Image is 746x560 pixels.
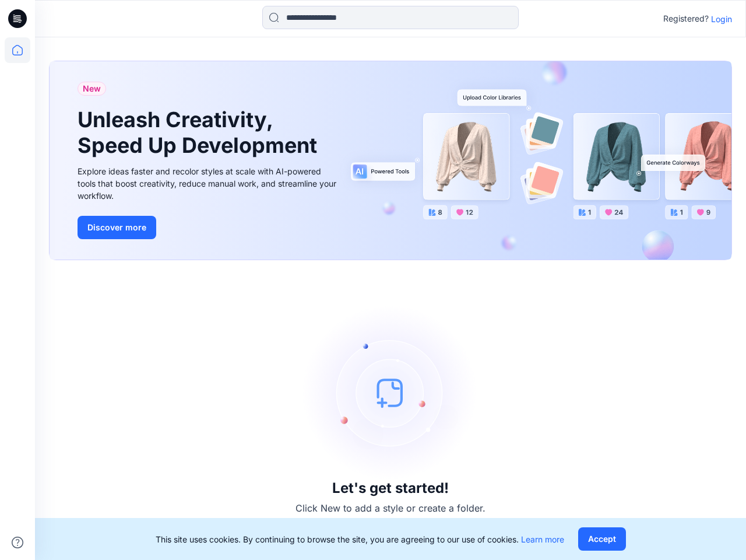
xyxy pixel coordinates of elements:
[521,534,564,544] a: Learn more
[303,305,478,480] img: empty-state-image.svg
[156,533,564,545] p: This site uses cookies. By continuing to browse the site, you are agreeing to our use of cookies.
[295,501,485,515] p: Click New to add a style or create a folder.
[83,82,101,96] span: New
[663,12,709,26] p: Registered?
[578,527,626,551] button: Accept
[332,480,449,496] h3: Let's get started!
[78,216,156,239] button: Discover more
[78,107,322,157] h1: Unleash Creativity, Speed Up Development
[78,165,340,202] div: Explore ideas faster and recolor styles at scale with AI-powered tools that boost creativity, red...
[78,216,340,239] a: Discover more
[711,13,732,25] p: Login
